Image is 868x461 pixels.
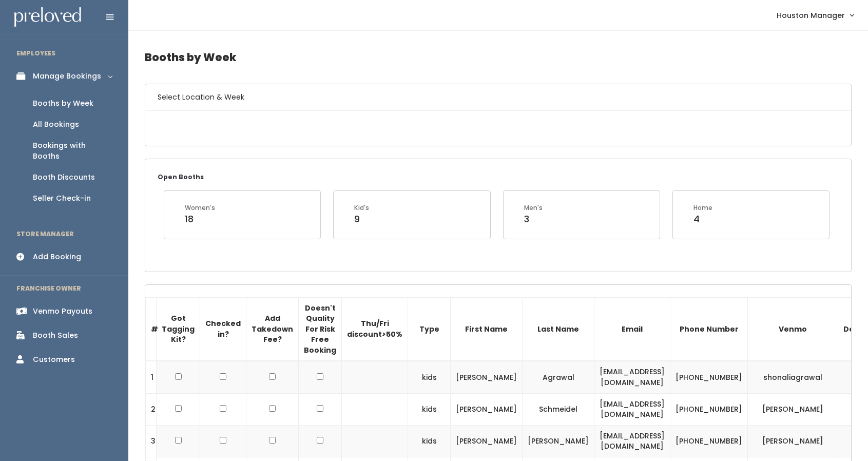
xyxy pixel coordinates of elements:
td: Agrawal [523,361,594,393]
th: Last Name [523,297,594,361]
small: Open Booths [158,172,204,181]
td: [PHONE_NUMBER] [670,393,748,425]
h4: Booths by Week [145,43,852,71]
div: 4 [693,213,712,226]
td: kids [408,425,451,457]
div: Venmo Payouts [33,306,92,317]
td: [EMAIL_ADDRESS][DOMAIN_NAME] [594,361,670,393]
div: Booths by Week [33,98,93,109]
td: [EMAIL_ADDRESS][DOMAIN_NAME] [594,425,670,457]
th: First Name [451,297,523,361]
th: Phone Number [670,297,748,361]
td: Schmeidel [523,393,594,425]
th: Thu/Fri discount>50% [342,297,408,361]
span: Houston Manager [777,10,845,21]
th: Got Tagging Kit? [157,297,200,361]
div: 9 [354,213,369,226]
th: Checked in? [200,297,246,361]
div: Home [693,203,712,213]
td: [PERSON_NAME] [748,393,838,425]
td: [PERSON_NAME] [451,361,523,393]
td: 1 [146,361,157,393]
div: Booth Discounts [33,172,95,183]
th: Email [594,297,670,361]
td: [PERSON_NAME] [451,425,523,457]
h6: Select Location & Week [145,84,851,110]
td: [PERSON_NAME] [523,425,594,457]
td: kids [408,361,451,393]
td: 3 [146,425,157,457]
div: Booth Sales [33,330,78,341]
td: [PERSON_NAME] [748,425,838,457]
img: preloved logo [14,7,81,27]
div: All Bookings [33,119,79,130]
div: Kid's [354,203,369,213]
div: Women's [185,203,215,213]
div: 3 [524,213,543,226]
td: 2 [146,393,157,425]
th: Venmo [748,297,838,361]
div: Customers [33,354,75,365]
td: kids [408,393,451,425]
td: shonaliagrawal [748,361,838,393]
th: Add Takedown Fee? [246,297,299,361]
div: Manage Bookings [33,71,101,82]
td: [EMAIL_ADDRESS][DOMAIN_NAME] [594,393,670,425]
a: Houston Manager [766,4,864,26]
th: Doesn't Quality For Risk Free Booking [299,297,342,361]
td: [PERSON_NAME] [451,393,523,425]
div: Bookings with Booths [33,140,112,162]
th: Type [408,297,451,361]
div: 18 [185,213,215,226]
td: [PHONE_NUMBER] [670,425,748,457]
th: # [146,297,157,361]
div: Seller Check-in [33,193,91,204]
td: [PHONE_NUMBER] [670,361,748,393]
div: Men's [524,203,543,213]
div: Add Booking [33,252,81,262]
